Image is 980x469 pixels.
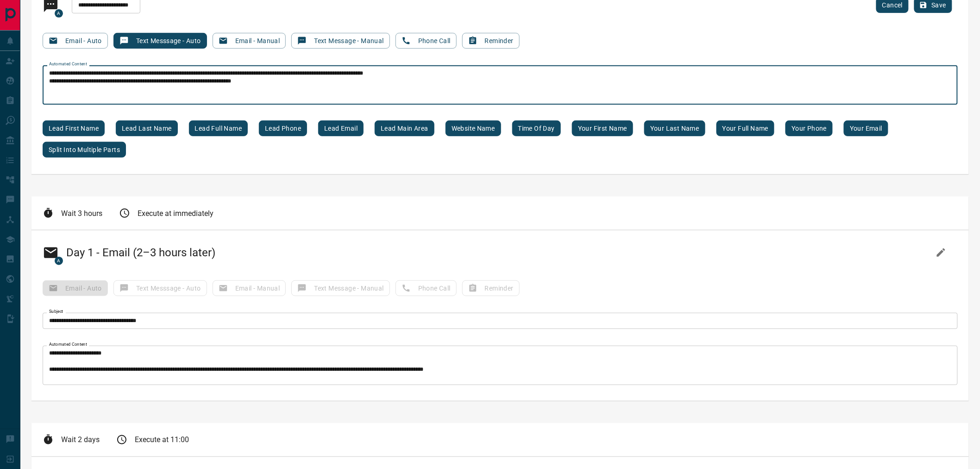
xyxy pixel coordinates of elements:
button: Phone Call [396,33,457,49]
div: Wait 3 hours [43,208,102,219]
button: Lead email [318,120,364,136]
button: Your email [844,120,888,136]
div: Execute at 11:00 [116,434,189,445]
label: Automated Content [49,342,87,348]
span: A [55,9,63,18]
div: Wait 2 days [43,434,100,445]
button: Lead phone [259,120,307,136]
button: Reminder [462,33,520,49]
button: Your full name [716,120,775,136]
button: Your first name [572,120,633,136]
div: Execute at immediately [119,208,214,219]
button: Text Message - Manual [291,33,389,49]
button: Your last name [644,120,705,136]
label: Automated Content [49,61,87,67]
button: Lead full name [189,120,248,136]
button: Your phone [785,120,833,136]
button: Lead first name [43,120,105,136]
button: Email - Manual [213,33,286,49]
button: Lead last name [116,120,178,136]
span: A [55,257,63,265]
button: Text Messsage - Auto [113,33,207,49]
label: Subject [49,309,63,315]
button: Split into multiple parts [43,142,126,158]
button: Time of day [512,120,561,136]
h2: Day 1 - Email (2–3 hours later) [43,241,215,264]
button: Lead main area [375,120,434,136]
button: Website name [446,120,501,136]
button: Email - Auto [43,33,108,49]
